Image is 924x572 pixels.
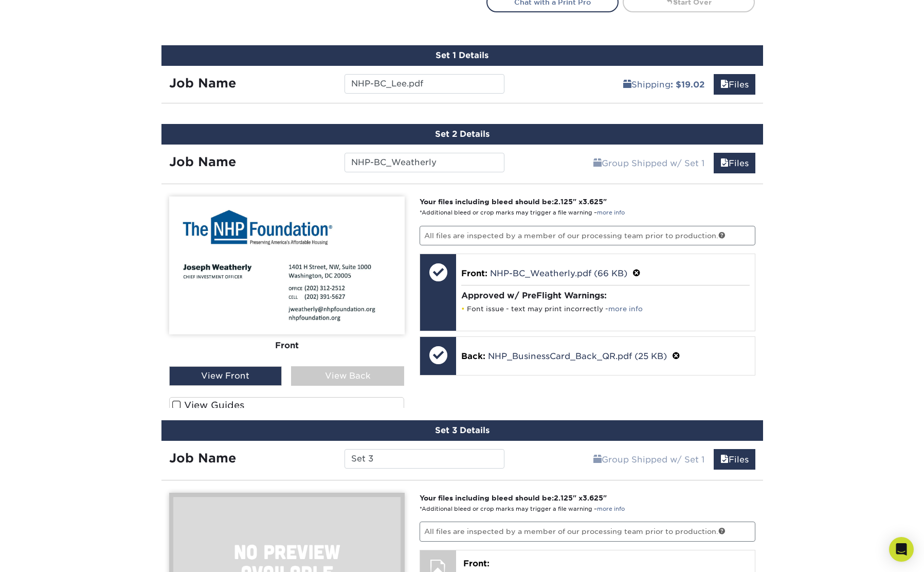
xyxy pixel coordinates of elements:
div: View Front [169,366,282,386]
span: Front: [461,269,487,278]
input: Enter a job name [345,74,504,94]
a: Files [714,153,755,173]
p: All files are inspected by a member of our processing team prior to production. [420,226,755,245]
span: 3.625 [583,494,603,502]
strong: Your files including bleed should be: " x " [420,494,607,502]
a: more info [597,506,625,512]
div: View Back [291,366,404,386]
p: All files are inspected by a member of our processing team prior to production. [420,522,755,541]
a: more info [608,305,643,313]
span: 3.625 [583,198,603,206]
span: shipping [593,455,602,464]
b: : $19.02 [671,80,704,90]
label: View Guides [169,397,405,413]
span: Back: [461,351,485,361]
a: NHP-BC_Weatherly.pdf (66 KB) [490,269,627,278]
div: Set 3 Details [161,420,763,441]
a: more info [597,209,625,216]
strong: Job Name [169,76,236,91]
div: Set 1 Details [161,45,763,66]
span: shipping [593,158,602,168]
a: Files [714,449,755,470]
div: Front [169,334,405,357]
span: 2.125 [554,494,573,502]
span: files [720,158,729,168]
div: Set 2 Details [161,124,763,145]
strong: Job Name [169,154,236,169]
small: *Additional bleed or crop marks may trigger a file warning – [420,506,625,512]
a: NHP_BusinessCard_Back_QR.pdf (25 KB) [488,351,667,361]
a: Files [714,74,755,95]
span: shipping [623,80,631,90]
span: files [720,80,729,90]
strong: Job Name [169,451,236,466]
strong: Your files including bleed should be: " x " [420,198,607,206]
small: *Additional bleed or crop marks may trigger a file warning – [420,209,625,216]
div: Open Intercom Messenger [889,537,914,562]
h4: Approved w/ PreFlight Warnings: [461,291,750,300]
a: Group Shipped w/ Set 1 [587,449,711,470]
input: Enter a job name [345,153,504,172]
a: Group Shipped w/ Set 1 [587,153,711,173]
a: Shipping: $19.02 [617,74,711,95]
input: Enter a job name [345,449,504,469]
span: files [720,455,729,464]
li: Font issue - text may print incorrectly - [461,305,750,313]
span: 2.125 [554,198,573,206]
span: Front: [463,559,490,568]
